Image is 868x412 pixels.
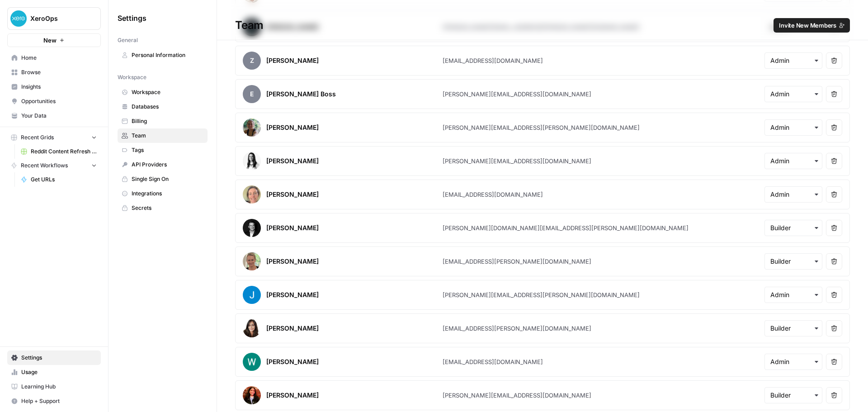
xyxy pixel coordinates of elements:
a: Usage [7,365,101,379]
div: [PERSON_NAME] [266,290,319,299]
button: Invite New Members [774,18,850,33]
span: Z [243,52,261,70]
span: Single Sign On [132,175,203,183]
div: [PERSON_NAME] [266,156,319,166]
img: avatar [243,185,261,204]
a: Workspace [118,85,208,99]
img: avatar [243,152,261,170]
input: Builder [770,257,816,266]
div: [PERSON_NAME] [266,324,319,333]
a: Tags [118,143,208,157]
span: Personal Information [132,51,203,59]
input: Admin [770,156,816,166]
span: Home [21,54,97,62]
input: Admin [770,190,816,199]
button: Workspace: XeroOps [7,7,101,30]
input: Builder [770,223,816,232]
img: avatar [243,386,261,404]
span: Usage [21,368,97,376]
span: New [43,36,57,45]
span: XeroOps [30,14,85,23]
a: Home [7,51,101,65]
span: Browse [21,68,97,76]
div: [PERSON_NAME] [266,357,319,366]
div: [PERSON_NAME] [266,190,319,199]
a: Opportunities [7,94,101,109]
img: avatar [243,252,261,270]
a: API Providers [118,157,208,172]
div: [PERSON_NAME] [266,123,319,132]
span: Your Data [21,112,97,120]
input: Builder [770,324,816,333]
span: Invite New Members [779,21,836,30]
div: [PERSON_NAME] [266,391,319,400]
div: [EMAIL_ADDRESS][DOMAIN_NAME] [443,190,543,199]
img: XeroOps Logo [10,10,27,27]
a: Personal Information [118,48,208,62]
button: New [7,33,101,47]
a: Integrations [118,186,208,201]
input: Admin [770,90,816,99]
div: [PERSON_NAME][EMAIL_ADDRESS][PERSON_NAME][DOMAIN_NAME] [443,123,640,132]
a: Get URLs [17,172,101,187]
input: Admin [770,123,816,132]
a: Browse [7,65,101,80]
img: avatar [243,353,261,371]
input: Admin [770,56,816,65]
div: [EMAIL_ADDRESS][DOMAIN_NAME] [443,56,543,65]
button: Help + Support [7,394,101,408]
span: Integrations [132,189,203,198]
div: [EMAIL_ADDRESS][PERSON_NAME][DOMAIN_NAME] [443,324,591,333]
a: Insights [7,80,101,94]
span: Help + Support [21,397,97,405]
span: Tags [132,146,203,154]
span: API Providers [132,161,203,169]
a: Settings [7,350,101,365]
a: Databases [118,99,208,114]
div: [PERSON_NAME][EMAIL_ADDRESS][PERSON_NAME][DOMAIN_NAME] [443,290,640,299]
span: Get URLs [31,175,97,184]
a: Learning Hub [7,379,101,394]
span: Settings [118,13,146,24]
div: [EMAIL_ADDRESS][PERSON_NAME][DOMAIN_NAME] [443,257,591,266]
img: avatar [243,219,261,237]
span: Secrets [132,204,203,212]
span: Team [132,132,203,140]
span: Recent Grids [21,133,54,142]
a: Single Sign On [118,172,208,186]
a: Your Data [7,109,101,123]
div: Team [217,18,868,33]
div: [PERSON_NAME][DOMAIN_NAME][EMAIL_ADDRESS][PERSON_NAME][DOMAIN_NAME] [443,223,689,232]
div: [PERSON_NAME][EMAIL_ADDRESS][DOMAIN_NAME] [443,156,591,166]
span: Workspace [118,73,146,81]
div: [PERSON_NAME] [266,257,319,266]
span: Opportunities [21,97,97,105]
div: [EMAIL_ADDRESS][DOMAIN_NAME] [443,357,543,366]
a: Secrets [118,201,208,215]
img: avatar [243,118,261,137]
button: Recent Grids [7,131,101,144]
div: [PERSON_NAME][EMAIL_ADDRESS][DOMAIN_NAME] [443,391,591,400]
span: Learning Hub [21,383,97,391]
input: Admin [770,290,816,299]
span: General [118,36,138,44]
button: Recent Workflows [7,159,101,172]
input: Admin [770,357,816,366]
span: Databases [132,103,203,111]
div: [PERSON_NAME] Boss [266,90,336,99]
span: Settings [21,354,97,362]
span: Recent Workflows [21,161,68,170]
a: Team [118,128,208,143]
input: Builder [770,391,816,400]
span: Reddit Content Refresh - Single URL [31,147,97,156]
div: [PERSON_NAME] [266,56,319,65]
img: avatar [243,286,261,304]
img: avatar [243,319,261,337]
span: Workspace [132,88,203,96]
a: Reddit Content Refresh - Single URL [17,144,101,159]
div: [PERSON_NAME] [266,223,319,232]
span: Insights [21,83,97,91]
span: Billing [132,117,203,125]
div: [PERSON_NAME][EMAIL_ADDRESS][DOMAIN_NAME] [443,90,591,99]
span: E [243,85,261,103]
